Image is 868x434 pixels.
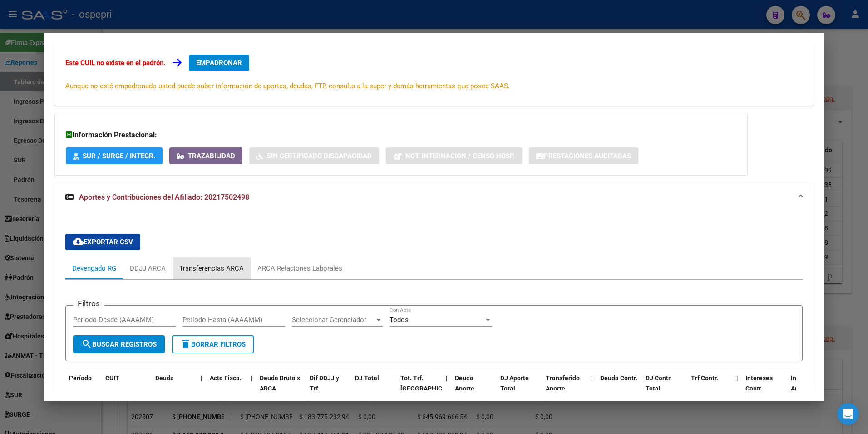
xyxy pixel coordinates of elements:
[733,368,742,409] datatable-header-cell: |
[529,147,638,164] button: Prestaciones Auditadas
[600,374,637,382] span: Deuda Contr.
[73,335,165,353] button: Buscar Registros
[83,152,155,160] span: SUR / SURGE / INTEGR.
[130,263,166,273] div: DDJJ ARCA
[742,368,787,409] datatable-header-cell: Intereses Contr.
[180,338,191,349] mat-icon: delete
[267,152,372,160] span: Sin Certificado Discapacidad
[691,374,718,382] span: Trf Contr.
[310,374,339,392] span: Dif DDJJ y Trf.
[189,55,249,71] button: EMPADRONAR
[169,147,242,164] button: Trazabilidad
[837,403,859,425] div: Open Intercom Messenger
[292,316,375,324] span: Seleccionar Gerenciador
[210,374,242,382] span: Acta Fisca.
[81,340,157,348] span: Buscar Registros
[66,147,163,164] button: SUR / SURGE / INTEGR.
[257,263,342,273] div: ARCA Relaciones Laborales
[546,374,580,392] span: Transferido Aporte
[102,368,152,409] datatable-header-cell: CUIT
[397,368,442,409] datatable-header-cell: Tot. Trf. Bruto
[787,368,833,409] datatable-header-cell: Intereses Aporte
[73,298,104,308] h3: Filtros
[65,368,102,409] datatable-header-cell: Período
[642,368,687,409] datatable-header-cell: DJ Contr. Total
[188,152,235,160] span: Trazabilidad
[446,374,448,382] span: |
[745,374,773,392] span: Intereses Contr.
[247,368,256,409] datatable-header-cell: |
[66,130,736,141] h3: Información Prestacional:
[451,368,497,409] datatable-header-cell: Deuda Aporte
[201,374,202,382] span: |
[442,368,451,409] datatable-header-cell: |
[405,152,515,160] span: Not. Internacion / Censo Hosp.
[249,147,379,164] button: Sin Certificado Discapacidad
[587,368,597,409] datatable-header-cell: |
[646,374,672,392] span: DJ Contr. Total
[196,59,242,67] span: EMPADRONAR
[152,368,197,409] datatable-header-cell: Deuda
[256,368,306,409] datatable-header-cell: Deuda Bruta x ARCA
[155,374,174,382] span: Deuda
[260,374,300,392] span: Deuda Bruta x ARCA
[542,368,587,409] datatable-header-cell: Transferido Aporte
[105,374,119,382] span: CUIT
[172,335,254,353] button: Borrar Filtros
[591,374,593,382] span: |
[736,374,738,382] span: |
[597,368,642,409] datatable-header-cell: Deuda Contr.
[206,368,247,409] datatable-header-cell: Acta Fisca.
[65,234,140,250] button: Exportar CSV
[455,374,474,392] span: Deuda Aporte
[81,338,92,349] mat-icon: search
[73,236,84,247] mat-icon: cloud_download
[65,82,510,90] span: Aunque no esté empadronado usted puede saber información de aportes, deudas, FTP, consulta a la s...
[79,193,249,202] span: Aportes y Contribuciones del Afiliado: 20217502498
[351,368,397,409] datatable-header-cell: DJ Total
[251,374,252,382] span: |
[69,374,92,382] span: Período
[355,374,379,382] span: DJ Total
[72,263,116,273] div: Devengado RG
[500,374,529,392] span: DJ Aporte Total
[400,374,462,392] span: Tot. Trf. [GEOGRAPHIC_DATA]
[180,340,246,348] span: Borrar Filtros
[54,183,814,212] mat-expansion-panel-header: Aportes y Contribuciones del Afiliado: 20217502498
[386,147,522,164] button: Not. Internacion / Censo Hosp.
[791,374,818,392] span: Intereses Aporte
[687,368,733,409] datatable-header-cell: Trf Contr.
[65,59,165,67] strong: Este CUIL no existe en el padrón.
[306,368,351,409] datatable-header-cell: Dif DDJJ y Trf.
[197,368,206,409] datatable-header-cell: |
[390,316,409,324] span: Todos
[544,152,631,160] span: Prestaciones Auditadas
[73,238,133,246] span: Exportar CSV
[54,40,814,106] div: Datos de Empadronamiento
[497,368,542,409] datatable-header-cell: DJ Aporte Total
[179,263,244,273] div: Transferencias ARCA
